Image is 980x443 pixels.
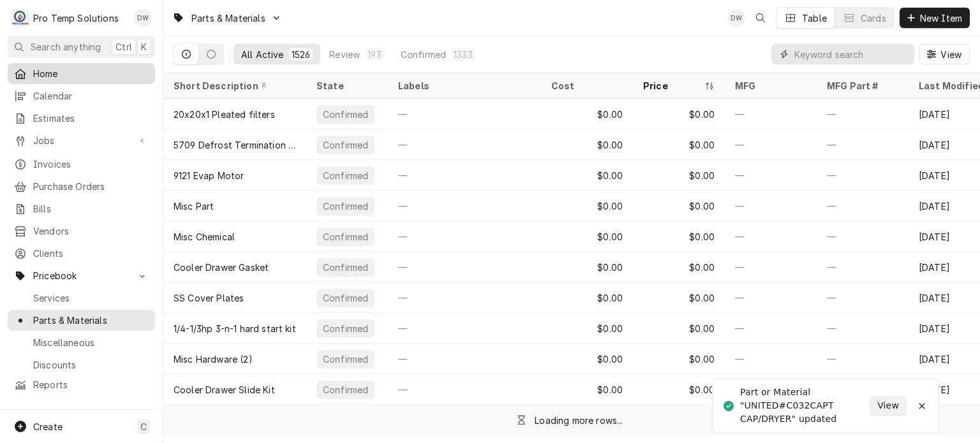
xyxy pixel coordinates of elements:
span: Ctrl [115,40,132,54]
div: MFG Part # [827,79,896,92]
span: View [875,399,902,412]
div: $0.00 [541,191,633,221]
div: $0.00 [633,221,725,252]
div: $0.00 [541,344,633,374]
div: — [388,252,541,282]
div: — [817,99,909,129]
span: View [938,48,964,61]
div: Cooler Drawer Slide Kit [174,383,275,396]
div: Cooler Drawer Gasket [174,261,269,274]
div: $0.00 [633,99,725,129]
div: $0.00 [633,282,725,313]
span: Bills [33,202,149,215]
span: Home [33,67,149,80]
div: — [725,344,817,374]
div: MFG [735,79,804,92]
div: $0.00 [633,313,725,344]
div: DW [134,9,152,27]
div: Cost [551,79,620,92]
span: Calendar [33,89,149,103]
a: Bills [8,198,155,219]
div: — [725,160,817,191]
div: — [725,191,817,221]
div: Pro Temp Solutions's Avatar [11,9,29,27]
div: Confirmed [322,291,369,305]
span: Estimates [33,112,149,125]
div: Misc Hardware (2) [174,352,253,366]
a: Go to Jobs [8,130,155,151]
div: Part or Material "UNITED#C032CAPT CAP/DRYER" updated [740,386,870,426]
div: — [725,221,817,252]
div: Misc Chemical [174,230,235,243]
div: DW [727,9,745,27]
div: Short Description [174,79,293,92]
div: $0.00 [541,221,633,252]
div: $0.00 [633,191,725,221]
div: Labels [398,79,531,92]
div: $0.00 [541,282,633,313]
div: P [11,9,29,27]
div: — [388,99,541,129]
div: $0.00 [633,160,725,191]
button: New Item [900,8,970,28]
a: Purchase Orders [8,176,155,197]
div: Loading more rows... [535,414,623,427]
div: Dana Williams's Avatar [134,9,152,27]
div: — [388,191,541,221]
span: Clients [33,247,149,260]
div: Confirmed [322,200,369,213]
a: Home [8,63,155,84]
div: $0.00 [541,129,633,160]
div: Confirmed [322,138,369,152]
div: — [725,374,817,405]
div: — [817,129,909,160]
span: Miscellaneous [33,336,149,349]
div: Confirmed [401,48,446,61]
div: $0.00 [633,374,725,405]
span: Purchase Orders [33,180,149,193]
div: — [817,282,909,313]
div: Table [802,11,827,25]
div: Confirmed [322,322,369,335]
div: 1333 [454,48,473,61]
div: Misc Part [174,200,214,213]
span: Reports [33,378,149,391]
div: Confirmed [322,261,369,274]
div: $0.00 [541,374,633,405]
div: 9121 Evap Motor [174,169,244,182]
span: Search anything [31,40,101,54]
a: Calendar [8,85,155,106]
div: Price [643,79,702,92]
button: Open search [750,8,771,28]
div: 20x20x1 Pleated filters [174,108,275,121]
a: Clients [8,243,155,264]
a: Discounts [8,354,155,375]
span: Discounts [33,358,149,372]
div: — [725,99,817,129]
div: Confirmed [322,383,369,396]
div: $0.00 [541,252,633,282]
input: Keyword search [794,44,908,64]
div: $0.00 [633,129,725,160]
div: 5709 Defrost Termination Switch [174,138,296,152]
span: New Item [917,11,965,25]
div: — [817,313,909,344]
div: — [388,129,541,160]
div: — [817,344,909,374]
div: — [388,374,541,405]
span: Vendors [33,224,149,238]
div: $0.00 [633,344,725,374]
div: — [817,374,909,405]
a: Estimates [8,108,155,129]
div: $0.00 [541,160,633,191]
a: Invoices [8,154,155,175]
div: Confirmed [322,352,369,366]
span: Services [33,291,149,305]
div: — [725,313,817,344]
div: — [725,282,817,313]
div: Dana Williams's Avatar [727,9,745,27]
a: Go to Parts & Materials [167,8,287,29]
div: — [725,129,817,160]
div: — [817,191,909,221]
span: Parts & Materials [33,314,149,327]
